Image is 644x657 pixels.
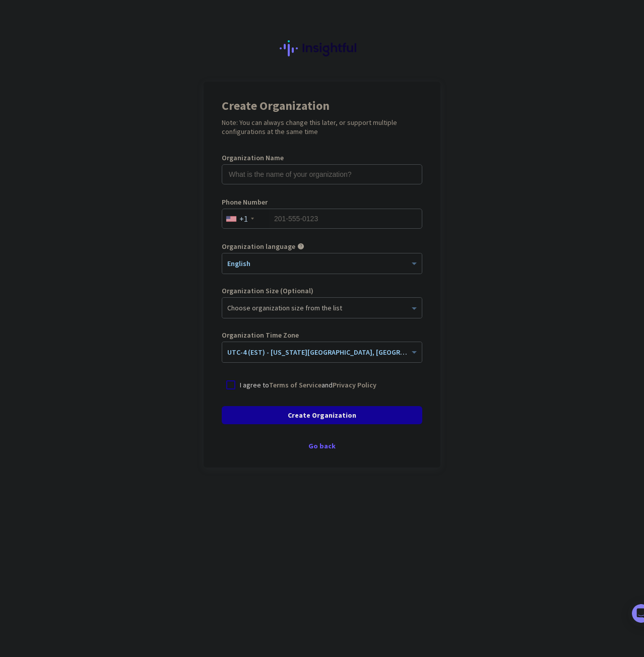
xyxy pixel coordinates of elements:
[240,380,376,390] p: I agree to and
[297,243,304,250] i: help
[222,199,422,206] label: Phone Number
[222,332,422,339] label: Organization Time Zone
[333,380,376,389] a: Privacy Policy
[288,410,356,420] span: Create Organization
[222,100,422,112] h1: Create Organization
[222,287,422,294] label: Organization Size (Optional)
[222,406,422,424] button: Create Organization
[222,118,422,136] h2: Note: You can always change this later, or support multiple configurations at the same time
[222,209,422,229] input: 201-555-0123
[222,442,422,449] div: Go back
[280,40,364,56] img: Insightful
[222,164,422,184] input: What is the name of your organization?
[222,243,295,250] label: Organization language
[239,214,248,224] div: +1
[222,154,422,161] label: Organization Name
[269,380,321,389] a: Terms of Service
